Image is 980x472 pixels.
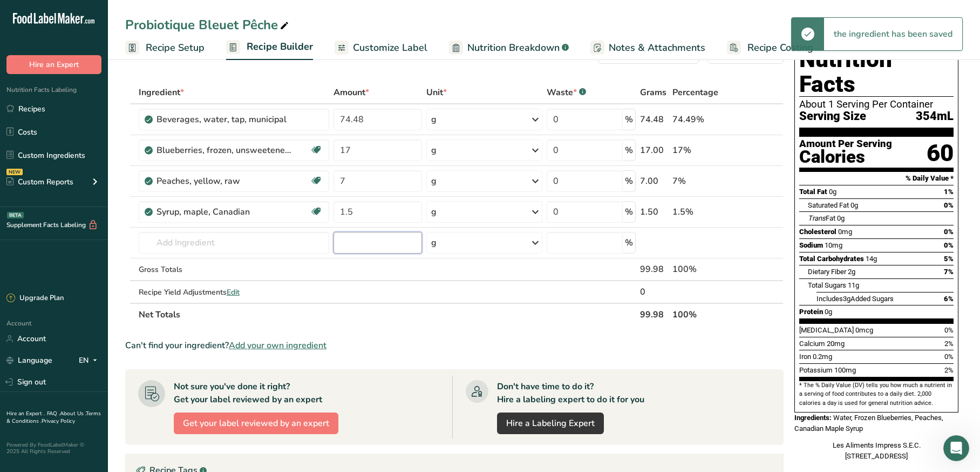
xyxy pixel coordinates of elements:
[944,188,954,196] span: 1%
[42,417,75,425] a: Privacy Policy
[794,440,958,461] div: Les Aliments Impress S.E.C. [STREET_ADDRESS]
[7,212,24,218] div: BETA
[229,339,326,352] span: Add your own ingredient
[146,41,205,55] span: Recipe Setup
[47,410,60,417] a: FAQ .
[799,340,825,348] span: Calcium
[944,366,954,374] span: 2%
[6,169,23,175] div: NEW
[799,326,854,334] span: [MEDICAL_DATA]
[808,214,826,222] i: Trans
[640,113,668,126] div: 74.48
[838,228,852,236] span: 0mg
[156,144,291,157] div: Blueberries, frozen, unsweetened (Includes foods for USDA's Food Distribution Program)
[794,414,943,433] span: Water, Frozen Blueberries, Peaches, Canadian Maple Syrup
[156,205,291,218] div: Syrup, maple, Canadian
[431,175,437,188] div: g
[156,175,291,188] div: Peaches, yellow, raw
[431,236,437,249] div: g
[799,241,823,249] span: Sodium
[799,188,827,196] span: Total Fat
[139,232,329,254] input: Add Ingredient
[727,36,813,60] a: Recipe Costing
[497,380,644,406] div: Don't have time to do it? Hire a labeling expert to do it for you
[335,36,427,60] a: Customize Label
[827,340,845,348] span: 20mg
[799,149,892,165] div: Calories
[944,201,954,209] span: 0%
[944,340,954,348] span: 2%
[829,188,836,196] span: 0g
[944,255,954,263] span: 5%
[137,303,638,325] th: Net Totals
[834,366,856,374] span: 100mg
[467,41,560,55] span: Nutrition Breakdown
[813,353,832,361] span: 0.2mg
[799,353,811,361] span: Iron
[672,86,718,99] span: Percentage
[640,205,668,218] div: 1.50
[449,36,569,60] a: Nutrition Breakdown
[799,255,864,263] span: Total Carbohydrates
[944,241,954,249] span: 0%
[6,410,45,417] a: Hire an Expert .
[808,214,835,222] span: Fat
[799,139,892,149] div: Amount Per Serving
[927,139,954,168] div: 60
[672,175,732,188] div: 7%
[6,410,101,425] a: Terms & Conditions .
[848,268,855,276] span: 2g
[125,15,291,35] div: Probiotique Bleuet Pêche
[139,264,329,275] div: Gross Totals
[672,113,732,126] div: 74.49%
[431,113,437,126] div: g
[6,442,101,455] div: Powered By FoodLabelMaker © 2025 All Rights Reserved
[824,18,962,50] div: the ingredient has been saved
[227,287,240,297] span: Edit
[590,36,705,60] a: Notes & Attachments
[850,201,858,209] span: 0g
[353,41,427,55] span: Customize Label
[640,86,666,99] span: Grams
[431,144,437,157] div: g
[247,39,313,54] span: Recipe Builder
[747,41,813,55] span: Recipe Costing
[640,285,668,298] div: 0
[156,113,291,126] div: Beverages, water, tap, municipal
[125,36,205,60] a: Recipe Setup
[431,205,437,218] div: g
[426,86,447,99] span: Unit
[944,295,954,303] span: 6%
[6,351,52,370] a: Language
[60,410,86,417] a: About Us .
[943,435,969,461] iframe: Intercom live chat
[125,339,784,352] div: Can't find your ingredient?
[672,144,732,157] div: 17%
[799,172,954,185] section: % Daily Value *
[843,295,850,303] span: 3g
[672,205,732,218] div: 1.5%
[799,308,823,316] span: Protein
[794,414,832,422] span: Ingredients:
[497,413,604,434] a: Hire a Labeling Expert
[638,303,670,325] th: 99.98
[916,110,954,123] span: 354mL
[808,281,846,289] span: Total Sugars
[799,99,954,110] div: About 1 Serving Per Container
[6,293,64,304] div: Upgrade Plan
[799,47,954,97] h1: Nutrition Facts
[816,295,894,303] span: Includes Added Sugars
[609,41,705,55] span: Notes & Attachments
[944,353,954,361] span: 0%
[799,228,836,236] span: Cholesterol
[334,86,369,99] span: Amount
[640,175,668,188] div: 7.00
[944,228,954,236] span: 0%
[848,281,859,289] span: 11g
[139,287,329,298] div: Recipe Yield Adjustments
[825,308,832,316] span: 0g
[226,35,313,61] a: Recipe Builder
[174,380,322,406] div: Not sure you've done it right? Get your label reviewed by an expert
[825,241,842,249] span: 10mg
[670,303,734,325] th: 100%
